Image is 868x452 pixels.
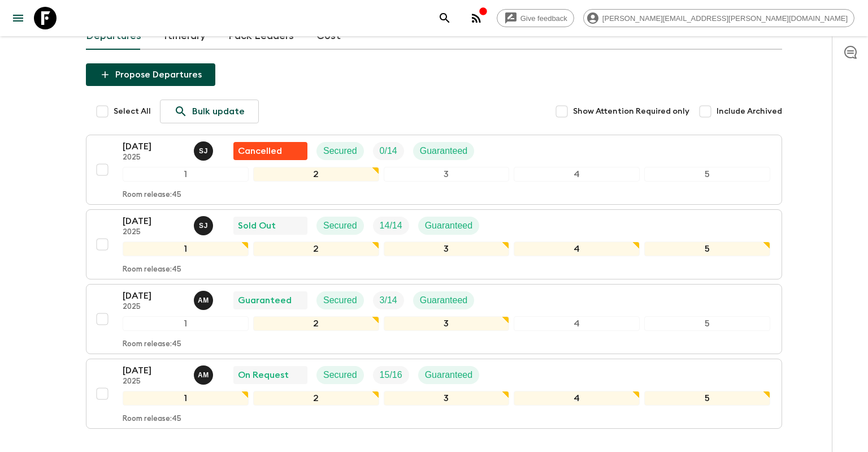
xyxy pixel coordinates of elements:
[123,140,185,153] p: [DATE]
[123,191,181,200] p: Room release: 45
[514,391,640,406] div: 4
[238,368,289,382] p: On Request
[323,294,357,307] p: Secured
[194,219,215,229] span: Sónia Justo
[384,242,510,256] div: 3
[86,135,782,205] button: [DATE]2025Sónia JustoFlash Pack cancellationSecuredTrip FillGuaranteed12345Room release:45
[194,216,215,235] button: SJ
[644,391,770,406] div: 5
[86,209,782,279] button: [DATE]2025Sónia JustoSold OutSecuredTrip FillGuaranteed12345Room release:45
[123,228,185,237] p: 2025
[238,144,282,158] p: Cancelled
[583,9,854,27] div: [PERSON_NAME][EMAIL_ADDRESS][PERSON_NAME][DOMAIN_NAME]
[192,105,245,118] p: Bulk update
[384,391,510,406] div: 3
[86,23,141,50] a: Departures
[373,217,409,235] div: Trip Fill
[253,167,379,182] div: 2
[644,167,770,182] div: 5
[596,14,854,23] span: [PERSON_NAME][EMAIL_ADDRESS][PERSON_NAME][DOMAIN_NAME]
[497,9,574,27] a: Give feedback
[316,291,364,309] div: Secured
[323,368,357,382] p: Secured
[194,294,215,303] span: Ana Margarida Moura
[194,369,215,378] span: Ana Margarida Moura
[123,377,185,386] p: 2025
[123,153,185,162] p: 2025
[316,23,341,50] a: Cost
[123,289,185,303] p: [DATE]
[123,303,185,312] p: 2025
[420,144,468,158] p: Guaranteed
[123,167,249,182] div: 1
[316,217,364,235] div: Secured
[373,366,409,384] div: Trip Fill
[644,316,770,331] div: 5
[380,294,397,307] p: 3 / 14
[233,142,307,160] div: Flash Pack cancellation
[425,368,473,382] p: Guaranteed
[373,291,404,309] div: Trip Fill
[384,167,510,182] div: 3
[238,294,292,307] p: Guaranteed
[253,391,379,406] div: 2
[433,7,456,29] button: search adventures
[123,415,181,424] p: Room release: 45
[514,316,640,331] div: 4
[573,106,689,117] span: Show Attention Required only
[123,265,181,274] p: Room release: 45
[164,23,206,50] a: Itinerary
[373,142,404,160] div: Trip Fill
[644,242,770,256] div: 5
[194,145,215,154] span: Sónia Justo
[514,14,574,23] span: Give feedback
[198,296,209,305] p: A M
[123,364,185,377] p: [DATE]
[380,144,397,158] p: 0 / 14
[123,391,249,406] div: 1
[380,219,402,233] p: 14 / 14
[123,242,249,256] div: 1
[425,219,473,233] p: Guaranteed
[194,365,215,385] button: AM
[86,284,782,354] button: [DATE]2025Ana Margarida MouraGuaranteedSecuredTrip FillGuaranteed12345Room release:45
[123,316,249,331] div: 1
[380,368,402,382] p: 15 / 16
[194,291,215,310] button: AM
[323,144,357,158] p: Secured
[160,100,259,123] a: Bulk update
[114,106,151,117] span: Select All
[199,147,208,156] p: S J
[514,242,640,256] div: 4
[194,141,215,161] button: SJ
[123,214,185,228] p: [DATE]
[316,366,364,384] div: Secured
[384,316,510,331] div: 3
[253,316,379,331] div: 2
[228,23,294,50] a: Pack Leaders
[198,371,209,380] p: A M
[420,294,468,307] p: Guaranteed
[323,219,357,233] p: Secured
[253,242,379,256] div: 2
[199,221,208,230] p: S J
[123,340,181,349] p: Room release: 45
[316,142,364,160] div: Secured
[238,219,276,233] p: Sold Out
[7,7,29,29] button: menu
[86,63,215,86] button: Propose Departures
[514,167,640,182] div: 4
[717,106,782,117] span: Include Archived
[86,359,782,429] button: [DATE]2025Ana Margarida MouraOn RequestSecuredTrip FillGuaranteed12345Room release:45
